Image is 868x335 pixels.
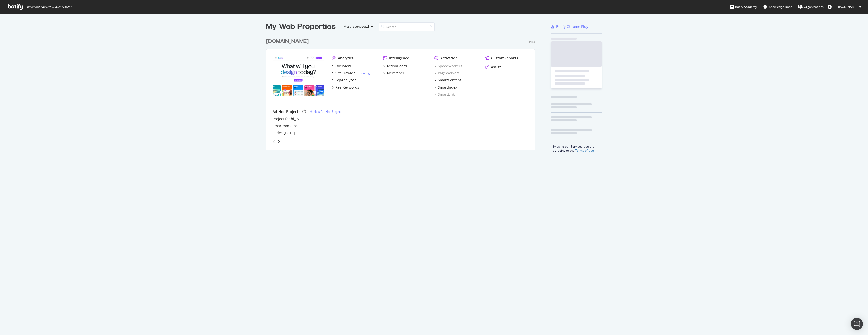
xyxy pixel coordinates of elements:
[335,78,356,83] div: LogAnalyzer
[338,55,354,61] div: Analytics
[273,55,324,96] img: canva.com
[491,65,501,70] div: Assist
[834,5,857,9] span: An Nguyen
[277,139,281,144] div: angle-right
[314,109,342,114] div: New Ad-Hoc Project
[438,85,457,90] div: SmartIndex
[273,116,300,121] a: Project for hi_IN
[332,78,356,83] a: LogAnalyzer
[485,65,501,70] a: Assist
[545,142,602,153] div: By using our Services, you are agreeing to the
[556,24,592,29] div: Botify Chrome Plugin
[383,71,404,76] a: AlertPanel
[434,85,457,90] a: SmartIndex
[763,4,792,9] div: Knowledge Base
[824,3,865,11] button: [PERSON_NAME]
[273,109,300,114] div: Ad-Hoc Projects
[266,38,311,45] a: [DOMAIN_NAME]
[335,71,355,76] div: SiteCrawler
[389,55,409,61] div: Intelligence
[434,71,460,76] a: PageWorkers
[438,78,461,83] div: SmartContent
[332,71,370,76] a: SiteCrawler- Crawling
[575,148,594,153] a: Terms of Use
[529,40,535,44] div: Pro
[379,22,435,31] input: Search
[798,4,824,9] div: Organizations
[332,64,351,69] a: Overview
[434,64,462,69] a: SpeedWorkers
[335,85,359,90] div: RealKeywords
[332,85,359,90] a: RealKeywords
[26,5,72,9] span: Welcome back, [PERSON_NAME] !
[551,24,592,29] a: Botify Chrome Plugin
[440,55,458,61] div: Activation
[730,4,757,9] div: Botify Academy
[434,78,461,83] a: SmartContent
[344,25,369,28] div: Most recent crawl
[340,23,375,31] button: Most recent crawl
[335,64,351,69] div: Overview
[266,38,309,45] div: [DOMAIN_NAME]
[310,109,342,114] a: New Ad-Hoc Project
[383,64,407,69] a: ActionBoard
[266,22,336,32] div: My Web Properties
[270,137,277,146] div: angle-left
[356,71,370,75] div: -
[266,32,539,150] div: grid
[273,130,295,135] a: Slides [DATE]
[491,55,518,61] div: CustomReports
[851,318,863,330] div: Open Intercom Messenger
[387,71,404,76] div: AlertPanel
[485,55,518,61] a: CustomReports
[387,64,407,69] div: ActionBoard
[273,123,298,128] a: Smartmockups
[434,92,455,97] a: SmartLink
[358,71,370,75] a: Crawling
